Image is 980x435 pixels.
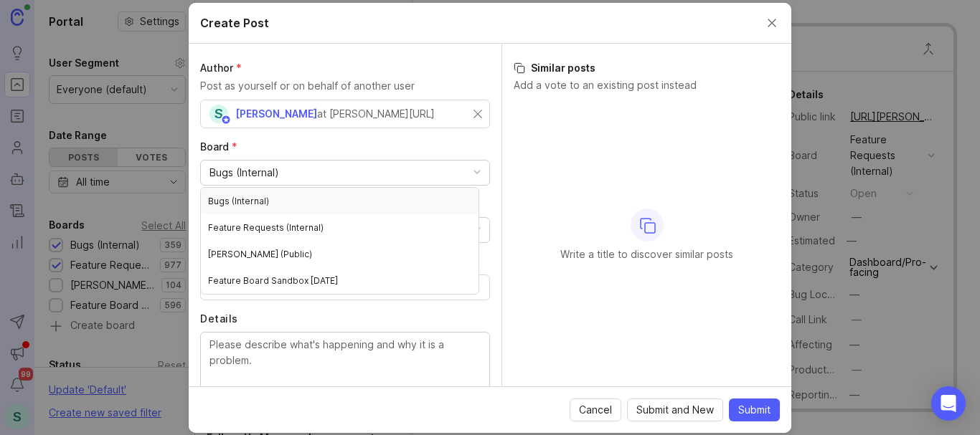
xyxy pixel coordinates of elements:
button: Submit and New [627,398,723,421]
button: Submit [729,398,780,421]
span: Submit [738,403,771,417]
span: Author (required) [200,62,242,74]
div: [PERSON_NAME] (Public) [201,241,479,267]
h3: Similar posts [514,61,780,75]
img: member badge [221,114,232,125]
button: Close create post modal [764,15,780,31]
button: Cancel [570,398,621,421]
p: Add a vote to an existing post instead [514,78,780,92]
div: Feature Requests (Internal) [201,214,479,241]
h2: Create Post [200,14,269,32]
div: Bugs (Internal) [201,188,479,214]
div: at [PERSON_NAME][URL] [317,106,435,122]
span: Cancel [579,403,612,417]
span: Submit and New [636,403,714,417]
span: [PERSON_NAME] [235,107,317,120]
p: Write a title to discover similar posts [560,247,733,262]
div: Feature Board Sandbox [DATE] [201,267,479,294]
div: Bugs (Internal) [209,165,279,181]
div: Open Intercom Messenger [931,386,966,421]
span: Board (required) [200,140,237,153]
div: S [209,105,228,123]
p: Post as yourself or on behalf of another user [200,78,490,94]
label: Details [200,312,490,326]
